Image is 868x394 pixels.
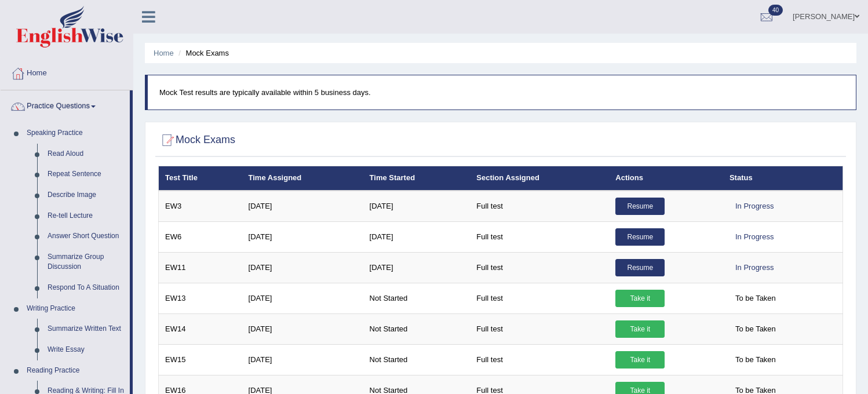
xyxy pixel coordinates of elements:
td: Full test [470,313,609,344]
td: EW6 [159,221,242,252]
td: Full test [470,221,609,252]
p: Mock Test results are typically available within 5 business days. [159,87,844,98]
td: [DATE] [242,191,363,222]
a: Re-tell Lecture [42,206,130,227]
td: EW14 [159,313,242,344]
th: Time Started [363,166,471,191]
li: Mock Exams [176,48,229,59]
td: Full test [470,252,609,283]
a: Take it [615,320,665,338]
a: Take it [615,290,665,307]
th: Section Assigned [470,166,609,191]
a: Speaking Practice [21,123,130,144]
a: Summarize Written Text [42,319,130,340]
a: Home [1,57,133,86]
td: Full test [470,191,609,222]
a: Reading Practice [21,360,130,381]
td: EW13 [159,283,242,313]
a: Repeat Sentence [42,164,130,185]
td: EW3 [159,191,242,222]
a: Practice Questions [1,90,130,119]
a: Resume [615,259,665,276]
td: [DATE] [363,221,471,252]
a: Home [154,49,174,57]
td: [DATE] [242,283,363,313]
a: Take it [615,351,665,369]
th: Test Title [159,166,242,191]
td: [DATE] [242,221,363,252]
span: To be Taken [730,290,782,307]
span: 40 [768,5,783,16]
a: Read Aloud [42,144,130,165]
td: Full test [470,344,609,375]
a: Writing Practice [21,298,130,319]
td: EW11 [159,252,242,283]
span: To be Taken [730,320,782,338]
span: To be Taken [730,351,782,369]
td: Not Started [363,313,471,344]
td: [DATE] [242,252,363,283]
div: In Progress [730,198,779,215]
a: Answer Short Question [42,226,130,247]
td: [DATE] [242,313,363,344]
div: In Progress [730,228,779,246]
th: Actions [609,166,723,191]
th: Time Assigned [242,166,363,191]
td: EW15 [159,344,242,375]
h2: Mock Exams [158,132,235,149]
a: Summarize Group Discussion [42,247,130,278]
td: Full test [470,283,609,313]
td: [DATE] [242,344,363,375]
a: Describe Image [42,185,130,206]
a: Resume [615,198,665,215]
th: Status [723,166,843,191]
td: Not Started [363,344,471,375]
a: Write Essay [42,340,130,360]
td: [DATE] [363,252,471,283]
td: Not Started [363,283,471,313]
div: In Progress [730,259,779,276]
td: [DATE] [363,191,471,222]
a: Resume [615,228,665,246]
a: Respond To A Situation [42,278,130,298]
